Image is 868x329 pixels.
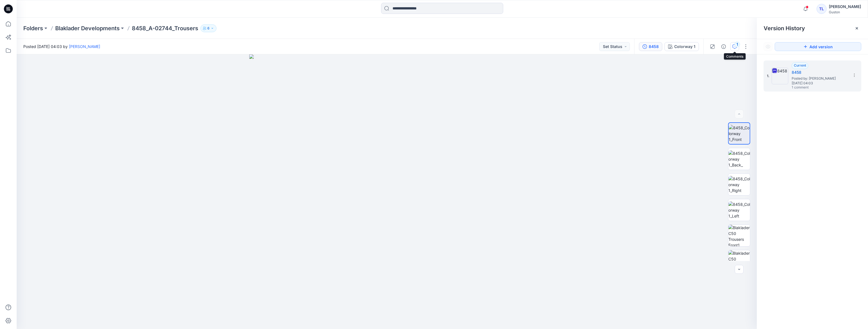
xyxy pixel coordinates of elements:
[649,44,659,50] div: 8458
[792,76,847,81] span: Posted by: Kavindu Ramanayake
[772,68,788,84] img: 8458
[728,201,750,219] img: 8458_Colorway 1_Left
[764,42,773,51] button: Show Hidden Versions
[69,44,100,49] a: [PERSON_NAME]
[792,81,847,85] span: [DATE] 04:03
[639,42,662,51] button: 8458
[817,4,827,14] div: TL
[719,42,728,51] button: Details
[728,250,750,272] img: Blaklader C50 Trousers Back1
[829,10,861,14] div: Guston
[767,74,769,79] span: 1.
[764,25,805,32] span: Version History
[775,42,861,51] button: Add version
[792,69,847,76] h5: 8458
[855,26,859,31] button: Close
[665,42,699,51] button: Colorway 1
[200,24,217,32] button: 6
[728,150,750,168] img: 8458_Colorway 1_Back_
[829,3,861,10] div: [PERSON_NAME]
[734,42,740,47] div: 1
[728,225,750,246] img: Blaklader C50 Trousers Front1
[792,85,831,90] span: 1 comment
[729,125,750,142] img: 8458_Colorway 1_Front
[794,63,806,67] span: Current
[55,24,120,32] a: Blaklader Developments
[207,25,210,31] p: 6
[23,44,100,49] span: Posted [DATE] 04:03 by
[674,44,695,50] div: Colorway 1
[728,176,750,193] img: 8458_Colorway 1_Right
[730,42,739,51] button: 1
[23,24,43,32] a: Folders
[249,54,524,329] img: eyJhbGciOiJIUzI1NiIsImtpZCI6IjAiLCJzbHQiOiJzZXMiLCJ0eXAiOiJKV1QifQ.eyJkYXRhIjp7InR5cGUiOiJzdG9yYW...
[132,24,198,32] p: 8458_A-02744_Trousers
